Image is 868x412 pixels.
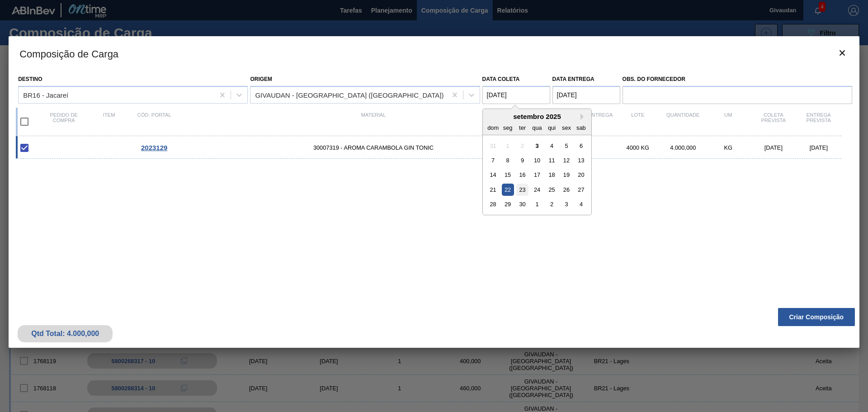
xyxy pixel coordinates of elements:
[487,198,499,210] div: Choose domingo, 28 de setembro de 2025
[751,144,796,151] div: [DATE]
[615,112,660,131] div: Lote
[487,154,499,166] div: Choose domingo, 7 de setembro de 2025
[575,121,587,133] div: sab
[132,112,177,131] div: Cód. Portal
[255,91,443,99] div: GIVAUDAN - [GEOGRAPHIC_DATA] ([GEOGRAPHIC_DATA])
[660,144,706,151] div: 4.000,000
[580,114,587,120] button: Next Month
[546,154,558,166] div: Choose quinta-feira, 11 de setembro de 2025
[501,184,514,196] div: Choose segunda-feira, 22 de setembro de 2025
[796,112,841,131] div: Entrega Prevista
[531,154,543,166] div: Choose quarta-feira, 10 de setembro de 2025
[575,154,587,166] div: Choose sábado, 13 de setembro de 2025
[487,184,499,196] div: Choose domingo, 21 de setembro de 2025
[575,139,587,152] div: Choose sábado, 6 de setembro de 2025
[41,112,86,131] div: Pedido de compra
[516,184,528,196] div: Choose terça-feira, 23 de setembro de 2025
[487,121,499,133] div: dom
[552,76,594,82] label: Data entrega
[501,154,514,166] div: Choose segunda-feira, 8 de setembro de 2025
[531,198,543,210] div: Choose quarta-feira, 1 de outubro de 2025
[177,112,570,131] div: Material
[250,76,272,82] label: Origem
[177,144,570,151] span: 30007319 - AROMA CARAMBOLA GIN TONIC
[575,198,587,210] div: Choose sábado, 4 de outubro de 2025
[24,330,106,338] div: Qtd Total: 4.000,000
[778,308,855,326] button: Criar Composição
[482,76,520,82] label: Data coleta
[501,121,514,133] div: seg
[546,139,558,152] div: Choose quinta-feira, 4 de setembro de 2025
[486,138,588,212] div: month 2025-09
[575,169,587,181] div: Choose sábado, 20 de setembro de 2025
[706,112,751,131] div: UM
[501,139,514,152] div: Not available segunda-feira, 1 de setembro de 2025
[487,169,499,181] div: Choose domingo, 14 de setembro de 2025
[560,184,572,196] div: Choose sexta-feira, 26 de setembro de 2025
[546,121,558,133] div: qui
[570,112,615,131] div: Hora Entrega
[501,169,514,181] div: Choose segunda-feira, 15 de setembro de 2025
[23,91,68,99] div: BR16 - Jacareí
[623,73,852,86] label: Obs. do Fornecedor
[546,169,558,181] div: Choose quinta-feira, 18 de setembro de 2025
[501,198,514,210] div: Choose segunda-feira, 29 de setembro de 2025
[560,121,572,133] div: sex
[575,184,587,196] div: Choose sábado, 27 de setembro de 2025
[560,139,572,152] div: Choose sexta-feira, 5 de setembro de 2025
[560,169,572,181] div: Choose sexta-feira, 19 de setembro de 2025
[706,144,751,151] div: KG
[660,112,706,131] div: Quantidade
[531,139,543,152] div: Choose quarta-feira, 3 de setembro de 2025
[615,144,660,151] div: 4000 KG
[552,86,620,104] input: dd/mm/yyyy
[546,198,558,210] div: Choose quinta-feira, 2 de outubro de 2025
[516,121,528,133] div: ter
[531,184,543,196] div: Choose quarta-feira, 24 de setembro de 2025
[483,113,591,120] div: setembro 2025
[531,169,543,181] div: Choose quarta-feira, 17 de setembro de 2025
[560,154,572,166] div: Choose sexta-feira, 12 de setembro de 2025
[560,198,572,210] div: Choose sexta-feira, 3 de outubro de 2025
[487,139,499,152] div: Not available domingo, 31 de agosto de 2025
[18,76,42,82] label: Destino
[132,144,177,152] div: Ir para o Pedido
[86,112,132,131] div: Item
[9,36,859,71] h3: Composição de Carga
[516,139,528,152] div: Not available terça-feira, 2 de setembro de 2025
[546,184,558,196] div: Choose quinta-feira, 25 de setembro de 2025
[141,144,167,152] span: 2023129
[531,121,543,133] div: qua
[751,112,796,131] div: Coleta Prevista
[516,154,528,166] div: Choose terça-feira, 9 de setembro de 2025
[516,198,528,210] div: Choose terça-feira, 30 de setembro de 2025
[482,86,550,104] input: dd/mm/yyyy
[516,169,528,181] div: Choose terça-feira, 16 de setembro de 2025
[796,144,841,151] div: [DATE]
